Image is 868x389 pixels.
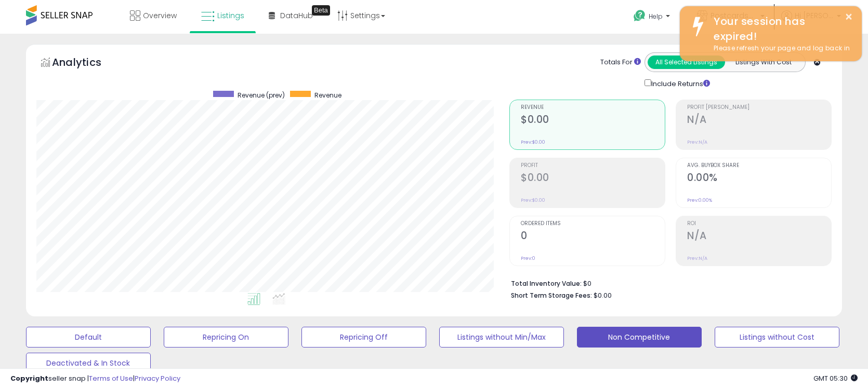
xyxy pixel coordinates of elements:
[521,163,665,169] span: Profit
[10,374,180,384] div: seller snap | |
[301,327,426,348] button: Repricing Off
[521,197,545,203] small: Prev: $0.00
[52,55,122,72] h5: Analytics
[633,9,646,22] i: Get Help
[26,353,151,373] button: Deactivated & In Stock
[600,58,641,67] div: Totals For
[10,373,48,383] strong: Copyright
[511,291,592,300] b: Short Term Storage Fees:
[135,373,180,383] a: Privacy Policy
[715,327,839,348] button: Listings without Cost
[687,172,831,186] h2: 0.00%
[725,55,802,69] button: Listings With Cost
[164,327,288,348] button: Repricing On
[687,221,831,227] span: ROI
[511,276,824,289] li: $0
[845,10,853,23] button: ×
[89,373,133,383] a: Terms of Use
[521,255,535,261] small: Prev: 0
[521,172,665,186] h2: $0.00
[637,77,722,89] div: Include Returns
[706,14,854,44] div: Your session has expired!
[594,290,612,300] span: $0.00
[314,91,341,100] span: Revenue
[439,327,564,348] button: Listings without Min/Max
[143,10,177,21] span: Overview
[280,10,313,21] span: DataHub
[648,55,725,69] button: All Selected Listings
[26,327,151,348] button: Default
[687,255,707,261] small: Prev: N/A
[521,221,665,227] span: Ordered Items
[687,230,831,244] h2: N/A
[687,197,712,203] small: Prev: 0.00%
[521,114,665,128] h2: $0.00
[649,12,663,21] span: Help
[687,139,707,145] small: Prev: N/A
[625,2,680,34] a: Help
[687,163,831,169] span: Avg. Buybox Share
[238,91,285,100] span: Revenue (prev)
[217,10,244,21] span: Listings
[521,230,665,244] h2: 0
[521,105,665,110] span: Revenue
[577,327,702,348] button: Non Competitive
[511,279,582,288] b: Total Inventory Value:
[687,105,831,110] span: Profit [PERSON_NAME]
[706,44,854,53] div: Please refresh your page and log back in
[687,114,831,128] h2: N/A
[312,5,330,16] div: Tooltip anchor
[813,373,858,383] span: 2025-09-8 05:30 GMT
[521,139,545,145] small: Prev: $0.00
